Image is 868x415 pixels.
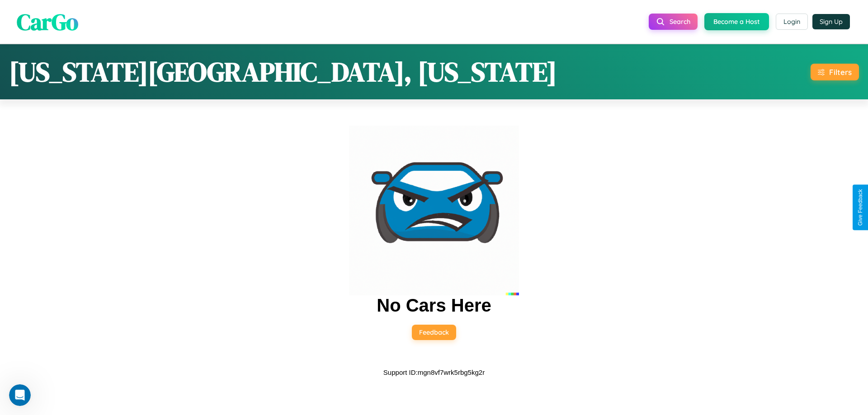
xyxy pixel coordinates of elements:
[377,295,491,316] h2: No Cars Here
[829,67,852,77] div: Filters
[776,14,808,30] button: Login
[9,384,31,406] iframe: Intercom live chat
[383,366,485,378] p: Support ID: mgn8vf7wrk5rbg5kg2r
[857,189,863,226] div: Give Feedback
[704,13,769,30] button: Become a Host
[349,126,519,295] img: car
[812,14,850,29] button: Sign Up
[9,53,557,90] h1: [US_STATE][GEOGRAPHIC_DATA], [US_STATE]
[649,14,698,30] button: Search
[412,325,456,340] button: Feedback
[670,18,690,26] span: Search
[811,64,859,80] button: Filters
[17,6,78,37] span: CarGo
